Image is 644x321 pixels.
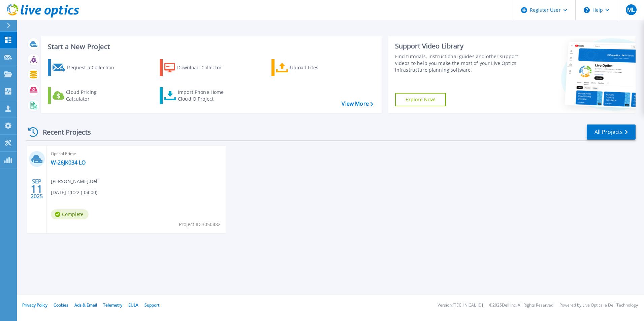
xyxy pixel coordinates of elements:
[144,302,159,308] a: Support
[51,159,86,166] a: W-26JK034 LO
[74,302,97,308] a: Ads & Email
[342,101,373,107] a: View More
[438,303,483,308] li: Version: [TECHNICAL_ID]
[177,61,231,74] div: Download Collector
[51,189,97,196] span: [DATE] 11:22 (-04:00)
[30,177,43,201] div: SEP 2025
[271,59,347,76] a: Upload Files
[627,7,635,12] span: ML
[395,42,521,50] div: Support Video Library
[559,303,638,308] li: Powered by Live Optics, a Dell Technology
[48,43,373,50] h3: Start a New Project
[179,221,221,228] span: Project ID: 3050482
[290,61,344,74] div: Upload Files
[66,89,120,102] div: Cloud Pricing Calculator
[395,53,521,73] div: Find tutorials, instructional guides and other support videos to help you make the most of your L...
[48,87,123,104] a: Cloud Pricing Calculator
[587,124,636,140] a: All Projects
[51,178,99,185] span: [PERSON_NAME] , Dell
[51,150,222,157] span: Optical Prime
[178,89,230,102] div: Import Phone Home CloudIQ Project
[395,93,446,106] a: Explore Now!
[26,124,100,140] div: Recent Projects
[22,302,47,308] a: Privacy Policy
[103,302,122,308] a: Telemetry
[31,186,43,192] span: 11
[51,209,89,219] span: Complete
[128,302,138,308] a: EULA
[489,303,553,308] li: © 2025 Dell Inc. All Rights Reserved
[67,61,121,74] div: Request a Collection
[160,59,235,76] a: Download Collector
[54,302,68,308] a: Cookies
[48,59,123,76] a: Request a Collection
